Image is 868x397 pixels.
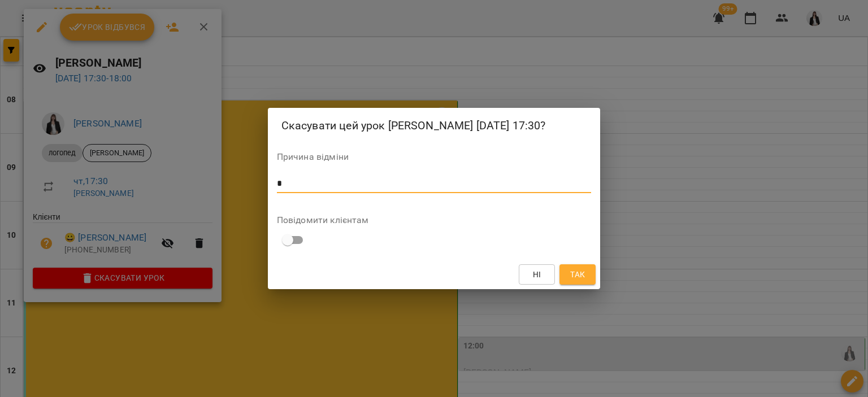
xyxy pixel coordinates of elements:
span: Так [570,268,585,281]
label: Повідомити клієнтам [277,216,591,225]
label: Причина відміни [277,152,591,162]
span: Ні [533,268,541,281]
button: Так [559,264,596,285]
button: Ні [519,264,555,285]
h2: Скасувати цей урок [PERSON_NAME] [DATE] 17:30? [281,117,587,134]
